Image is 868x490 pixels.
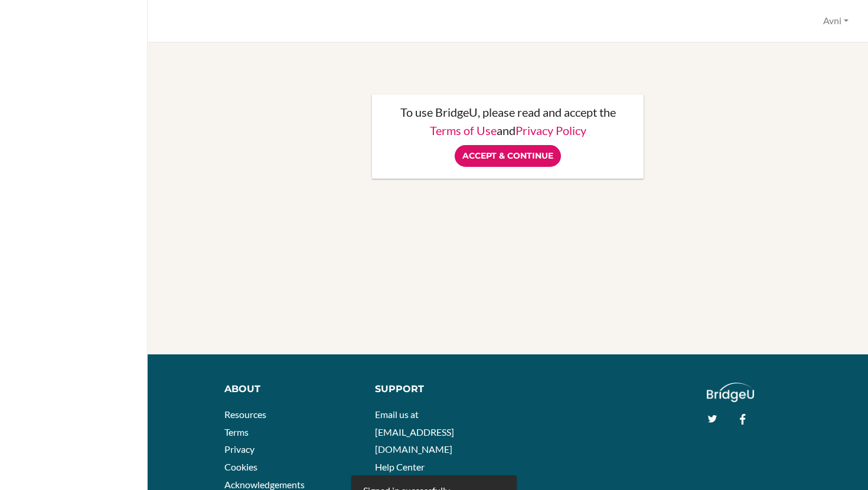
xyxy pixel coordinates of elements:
p: and [384,124,632,136]
a: Privacy [224,443,254,455]
img: logo_white@2x-f4f0deed5e89b7ecb1c2cc34c3e3d731f90f0f143d5ea2071677605dd97b5244.png [707,383,755,402]
a: Cookies [224,461,257,472]
p: To use BridgeU, please read and accept the [384,106,632,118]
a: Resources [224,409,266,420]
a: Terms of Use [430,123,497,137]
input: Accept & Continue [455,145,561,167]
a: Email us at [EMAIL_ADDRESS][DOMAIN_NAME] [375,409,454,455]
button: Avni [818,10,854,32]
a: Privacy Policy [515,123,586,137]
div: About [224,383,357,396]
div: Support [375,383,499,396]
a: Help Center [375,461,425,472]
a: Terms [224,426,249,438]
